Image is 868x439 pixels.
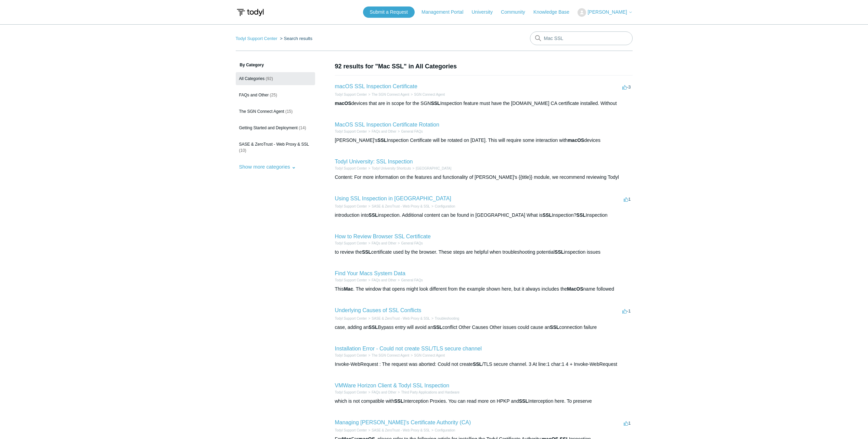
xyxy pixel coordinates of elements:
[368,324,378,330] em: SSL
[335,398,633,405] div: which is not compatible with Interception Proxies. You can read more on HPKP and Interception her...
[576,212,586,218] em: SSL
[372,428,430,432] a: SASE & ZeroTrust - Web Proxy & SSL
[335,167,367,170] a: Todyl Support Center
[335,428,367,433] li: Todyl Support Center
[236,160,299,173] button: Show more categories
[411,166,451,171] li: Todyl University
[335,234,431,239] a: How to Review Browser SSL Certificate
[335,212,633,219] div: introduction into inspection. Additional content can be found in [GEOGRAPHIC_DATA] What is Inspec...
[236,36,279,41] li: Todyl Support Center
[335,285,633,293] div: This . The window that opens might look different from the example shown here, but it always incl...
[377,137,387,143] em: SSL
[335,354,367,357] a: Todyl Support Center
[367,316,430,321] li: SASE & ZeroTrust - Web Proxy & SSL
[550,324,559,330] em: SSL
[335,100,633,107] div: devices that are in scope for the SGN Inspection feature must have the [DOMAIN_NAME] CA certifica...
[236,36,277,41] a: Todyl Support Center
[431,101,440,106] em: SSL
[335,317,367,320] a: Todyl Support Center
[367,92,409,97] li: The SGN Connect Agent
[335,204,367,209] li: Todyl Support Center
[335,83,417,89] a: macOS SSL Inspection Certificate
[362,249,371,255] em: SSL
[266,76,273,81] span: (92)
[335,307,422,313] a: Underlying Causes of SSL Conflicts
[335,346,482,351] a: Installation Error - Could not create SSL/TLS secure channel
[433,324,442,330] em: SSL
[236,105,315,118] a: The SGN Connect Agent (15)
[335,353,367,358] li: Todyl Support Center
[394,398,403,404] em: SSL
[435,428,455,432] a: Configuration
[624,197,631,202] span: 1
[435,317,459,320] a: Troubleshooting
[367,278,396,283] li: FAQs and Other
[335,324,633,331] div: case, adding an Bypass entry will avoid an conflict Other Causes Other issues could cause an conn...
[236,6,265,19] img: Todyl Support Center Help Center home page
[335,390,367,394] a: Todyl Support Center
[430,316,459,321] li: Troubleshooting
[409,92,445,97] li: SGN Connect Agent
[335,316,367,321] li: Todyl Support Center
[397,390,459,395] li: Third Party Applications and Hardware
[372,93,409,96] a: The SGN Connect Agent
[367,204,430,209] li: SASE & ZeroTrust - Web Proxy & SSL
[236,89,315,102] a: FAQs and Other (25)
[401,130,423,133] a: General FAQs
[335,278,367,283] li: Todyl Support Center
[335,361,633,368] div: Invoke-WebRequest : The request was aborted: Could not create /TLS secure channel. 3 At line:1 ch...
[270,93,277,97] span: (25)
[335,129,367,134] li: Todyl Support Center
[568,137,584,143] em: macOS
[530,31,633,45] input: Search
[335,420,471,425] a: Managing [PERSON_NAME]'s Certificate Authority (CA)
[473,361,482,367] em: SSL
[533,9,576,16] a: Knowledge Base
[372,390,396,394] a: FAQs and Other
[435,204,455,208] a: Configuration
[543,212,552,218] em: SSL
[414,354,445,357] a: SGN Connect Agent
[555,249,564,255] em: SSL
[367,241,396,246] li: FAQs and Other
[335,137,633,144] div: [PERSON_NAME]'s Inspection Certificate will be rotated on [DATE]. This will require some interact...
[397,241,423,246] li: General FAQs
[367,353,409,358] li: The SGN Connect Agent
[401,241,423,245] a: General FAQs
[236,121,315,134] a: Getting Started and Deployment (14)
[335,196,451,201] a: Using SSL Inspection in [GEOGRAPHIC_DATA]
[409,353,445,358] li: SGN Connect Agent
[239,148,246,153] span: (10)
[578,8,632,17] button: [PERSON_NAME]
[335,204,367,208] a: Todyl Support Center
[236,62,315,68] h3: By Category
[299,125,306,130] span: (14)
[414,93,445,96] a: SGN Connect Agent
[622,84,631,90] span: -3
[335,390,367,395] li: Todyl Support Center
[367,129,396,134] li: FAQs and Other
[397,129,423,134] li: General FAQs
[401,390,459,394] a: Third Party Applications and Hardware
[422,9,470,16] a: Management Portal
[622,308,631,314] span: -1
[335,93,367,96] a: Todyl Support Center
[397,278,423,283] li: General FAQs
[239,142,309,147] span: SASE & ZeroTrust - Web Proxy & SSL
[372,241,396,245] a: FAQs and Other
[335,101,351,106] em: macOS
[519,398,528,404] em: SSL
[335,270,405,276] a: Find Your Macs System Data
[335,241,367,245] a: Todyl Support Center
[335,174,633,181] div: Content: For more information on the features and functionality of [PERSON_NAME]'s {{title}} modu...
[372,167,411,170] a: Todyl University Shortcuts
[335,249,633,256] div: to review the certificate used by the browser. These steps are helpful when troubleshooting poten...
[501,9,532,16] a: Community
[239,93,269,97] span: FAQs and Other
[368,212,378,218] em: SSL
[335,241,367,246] li: Todyl Support Center
[335,62,633,71] h1: 92 results for "Mac SSL" in All Categories
[239,125,298,130] span: Getting Started and Deployment
[367,428,430,433] li: SASE & ZeroTrust - Web Proxy & SSL
[335,122,439,128] a: MacOS SSL Inspection Certificate Rotation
